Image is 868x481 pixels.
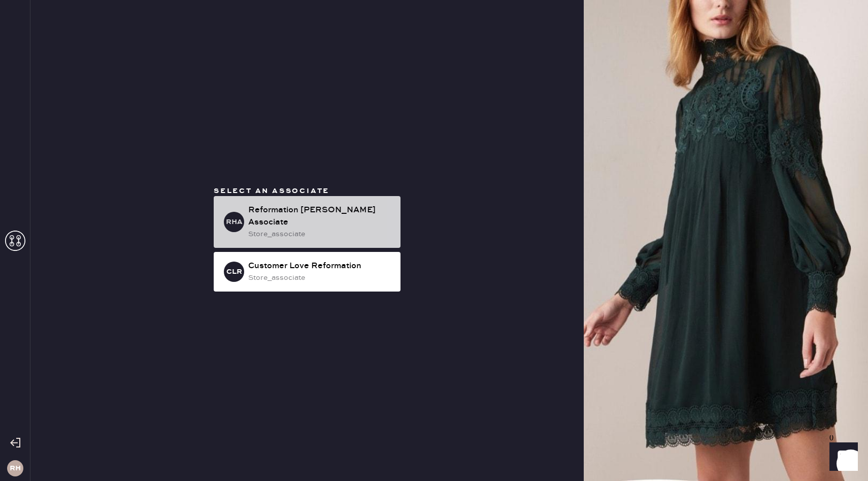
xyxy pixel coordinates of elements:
h3: CLR [226,268,242,275]
div: Reformation [PERSON_NAME] Associate [248,204,392,229]
div: Customer Love Reformation [248,260,392,272]
iframe: Front Chat [820,435,863,479]
h3: RH [10,465,21,472]
div: store_associate [248,272,392,283]
span: Select an associate [214,186,329,196]
div: store_associate [248,229,392,240]
h3: RHA [226,218,243,226]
